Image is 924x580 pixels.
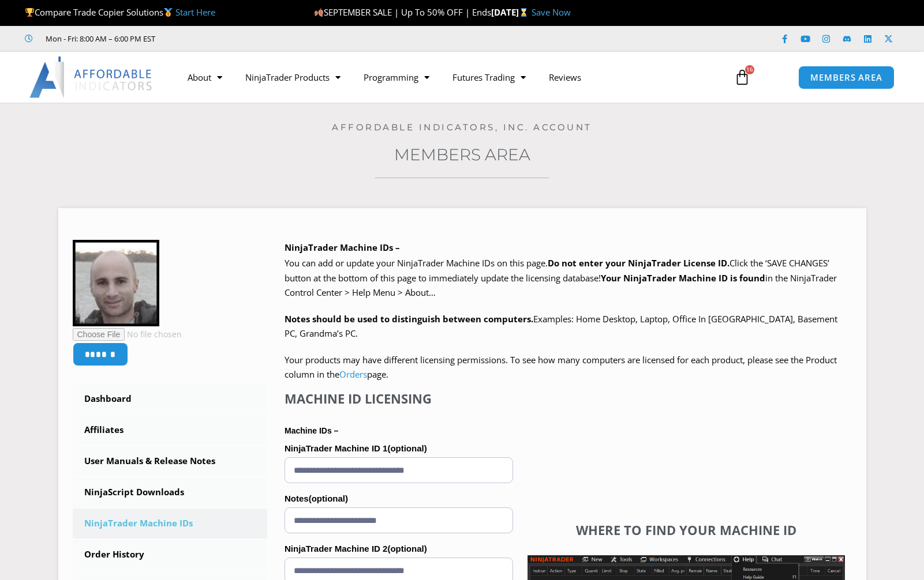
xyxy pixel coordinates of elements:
[394,145,530,164] a: Members Area
[285,257,837,298] span: Click the ‘SAVE CHANGES’ button at the bottom of this page to immediately update the licensing da...
[176,64,234,91] a: About
[25,6,215,18] span: Compare Trade Copier Solutions
[745,65,754,74] span: 16
[519,8,528,17] img: ⌛
[73,415,268,445] a: Affiliates
[314,6,491,18] span: SEPTEMBER SALE | Up To 50% OFF | Ends
[441,64,537,91] a: Futures Trading
[285,391,513,406] h4: Machine ID Licensing
[285,440,513,457] label: NinjaTrader Machine ID 1
[387,544,427,553] span: (optional)
[601,272,765,284] strong: Your NinjaTrader Machine ID is found
[717,61,768,94] a: 16
[285,242,400,253] b: NinjaTrader Machine IDs –
[29,57,154,98] img: LogoAI | Affordable Indicators – NinjaTrader
[332,122,592,133] a: Affordable Indicators, Inc. Account
[285,354,837,381] span: Your products may have different licensing permissions. To see how many computers are licensed fo...
[164,8,173,17] img: 🥇
[73,477,268,507] a: NinjaScript Downloads
[43,32,155,46] span: Mon - Fri: 8:00 AM – 6:00 PM EST
[285,490,513,507] label: Notes
[315,8,323,17] img: 🍂
[339,368,367,380] a: Orders
[234,64,352,91] a: NinjaTrader Products
[25,8,34,17] img: 🏆
[285,313,533,325] strong: Notes should be used to distinguish between computers.
[73,240,159,326] img: 71d51b727fd0980defc0926a584480a80dca29e5385b7c6ff19b9310cf076714
[285,540,513,558] label: NinjaTrader Machine ID 2
[73,446,268,476] a: User Manuals & Release Notes
[285,426,338,435] strong: Machine IDs –
[548,257,730,269] b: Do not enter your NinjaTrader License ID.
[309,494,348,503] span: (optional)
[532,6,571,18] a: Save Now
[352,64,441,91] a: Programming
[73,384,268,414] a: Dashboard
[73,509,268,538] a: NinjaTrader Machine IDs
[528,522,845,537] h4: Where to find your Machine ID
[810,73,882,82] span: MEMBERS AREA
[285,313,837,340] span: Examples: Home Desktop, Laptop, Office In [GEOGRAPHIC_DATA], Basement PC, Grandma’s PC.
[537,64,593,91] a: Reviews
[387,443,427,453] span: (optional)
[171,33,345,44] iframe: Customer reviews powered by Trustpilot
[175,6,215,18] a: Start Here
[798,66,895,89] a: MEMBERS AREA
[176,64,721,91] nav: Menu
[73,540,268,570] a: Order History
[285,257,548,269] span: You can add or update your NinjaTrader Machine IDs on this page.
[491,6,531,18] strong: [DATE]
